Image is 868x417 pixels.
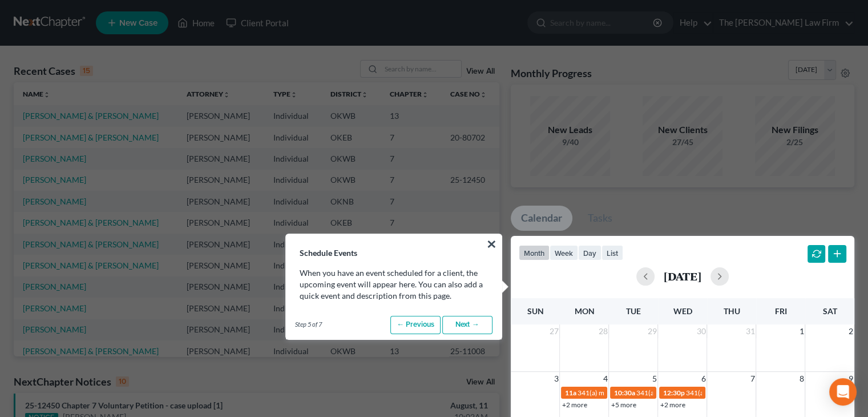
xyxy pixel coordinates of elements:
span: 6 [700,372,706,386]
span: 2 [847,324,854,338]
span: Tue [626,306,641,316]
span: 7 [749,372,756,386]
span: 27 [548,324,559,338]
span: Sun [527,306,543,316]
span: 1 [798,324,805,338]
button: × [486,235,497,253]
span: Sat [822,306,837,316]
span: 4 [601,372,608,386]
span: 30 [695,324,706,338]
span: Thu [723,306,740,316]
span: 341(a) meeting for [PERSON_NAME] & [PERSON_NAME] [685,388,856,397]
span: 28 [597,324,608,338]
button: list [601,245,623,260]
span: Step 5 of 7 [295,320,322,329]
span: 31 [744,324,756,338]
a: +2 more [562,400,587,409]
a: +5 more [611,400,636,409]
div: Open Intercom Messenger [829,378,857,406]
a: +2 more [660,400,685,409]
span: 341(a) meeting for [PERSON_NAME] & [PERSON_NAME] [636,388,806,397]
span: 341(a) meeting for [PERSON_NAME] [577,388,687,397]
span: 12:30p [663,388,684,397]
a: ← Previous [390,316,441,334]
button: month [519,245,550,260]
span: 5 [651,372,657,386]
span: 29 [646,324,657,338]
span: 9 [847,372,854,386]
p: When you have an event scheduled for a client, the upcoming event will appear here. You can also ... [300,267,488,302]
button: week [550,245,578,260]
span: Fri [774,306,786,316]
span: Wed [673,306,692,316]
h2: [DATE] [664,270,701,282]
span: 3 [552,372,559,386]
a: Next → [442,316,492,334]
span: 11a [564,388,576,397]
a: Calendar [511,206,572,231]
button: day [578,245,601,260]
span: Mon [574,306,594,316]
span: 10:30a [613,388,635,397]
span: 8 [798,372,805,386]
h3: Schedule Events [286,234,502,258]
a: Tasks [578,206,623,231]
